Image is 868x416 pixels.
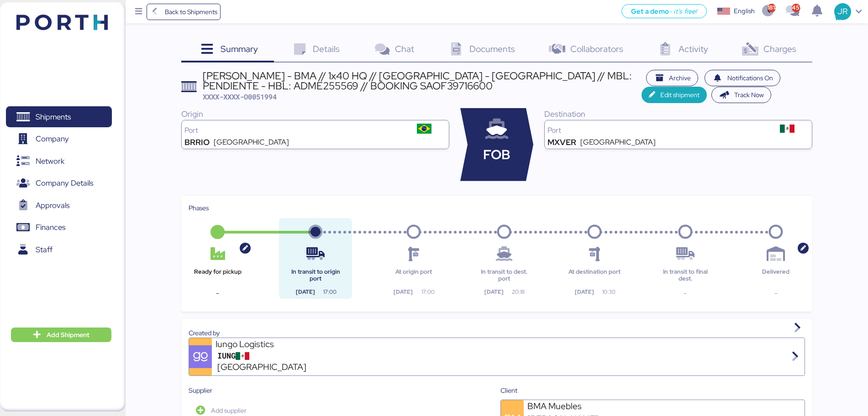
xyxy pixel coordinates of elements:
[656,269,715,282] div: In transit to final dest.
[475,269,533,282] div: In transit to dest. port
[669,73,691,83] span: Archive
[6,173,112,194] a: Company Details
[711,87,771,103] button: Track Now
[214,139,289,146] div: [GEOGRAPHIC_DATA]
[286,269,345,282] div: In transit to origin port
[763,43,796,55] span: Charges
[580,139,656,146] div: [GEOGRAPHIC_DATA]
[837,5,847,17] span: JR
[642,87,707,103] button: Edit shipment
[565,288,603,296] div: [DATE]
[315,288,345,296] div: 17:00
[547,127,766,134] div: Port
[544,108,812,120] div: Destination
[11,328,111,342] button: Add Shipment
[211,405,247,416] span: Add supplier
[181,108,449,120] div: Origin
[36,199,69,212] span: Approvals
[36,221,65,234] span: Finances
[147,4,221,20] a: Back to Shipments
[747,288,805,299] div: -
[189,203,805,213] div: Phases
[184,139,210,146] div: BRRIO
[165,6,217,17] span: Back to Shipments
[395,43,414,55] span: Chat
[221,43,258,55] span: Summary
[189,269,247,282] div: Ready for pickup
[6,217,112,238] a: Finances
[594,288,624,296] div: 10:30
[203,92,277,101] span: XXXX-XXXX-O0051994
[6,129,112,150] a: Company
[6,151,112,172] a: Network
[656,288,715,299] div: -
[679,43,708,55] span: Activity
[6,195,112,216] a: Approvals
[547,139,576,146] div: MXVER
[6,106,112,127] a: Shipments
[36,177,93,190] span: Company Details
[131,4,147,20] button: Menu
[565,269,624,282] div: At destination port
[216,338,325,350] div: Iungo Logistics
[469,43,515,55] span: Documents
[189,288,247,299] div: -
[734,89,764,100] span: Track Now
[47,329,89,340] span: Add Shipment
[483,145,510,165] span: FOB
[646,70,698,86] button: Archive
[286,288,324,296] div: [DATE]
[203,71,642,91] div: [PERSON_NAME] - BMA // 1x40 HQ // [GEOGRAPHIC_DATA] - [GEOGRAPHIC_DATA] // MBL: PENDIENTE - HBL: ...
[705,70,780,86] button: Notifications On
[36,155,64,168] span: Network
[475,288,513,296] div: [DATE]
[734,6,755,16] div: English
[384,288,422,296] div: [DATE]
[384,269,443,282] div: At origin port
[504,288,533,296] div: 20:18
[36,132,69,146] span: Company
[36,110,71,124] span: Shipments
[747,269,805,282] div: Delivered
[570,43,623,55] span: Collaborators
[36,243,53,256] span: Staff
[313,43,340,55] span: Details
[189,328,805,338] div: Created by
[184,127,403,134] div: Port
[217,361,306,374] span: [GEOGRAPHIC_DATA]
[6,239,112,260] a: Staff
[727,73,773,83] span: Notifications On
[660,89,700,100] span: Edit shipment
[413,288,442,296] div: 17:00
